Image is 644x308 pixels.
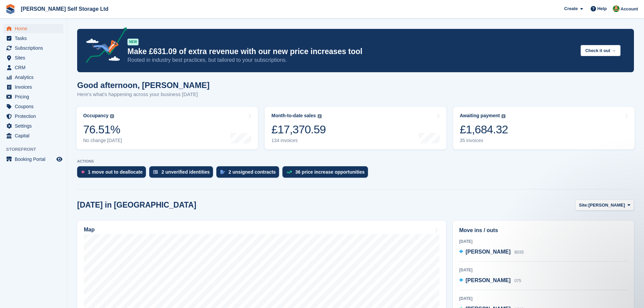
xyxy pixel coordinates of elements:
span: Invoices [15,82,55,92]
a: menu [3,82,63,92]
span: Sites [15,53,55,62]
a: Preview store [55,155,63,163]
p: ACTIONS [77,159,634,164]
a: menu [3,102,63,111]
a: menu [3,43,63,53]
img: icon-info-grey-7440780725fd019a000dd9b08b2336e03edf1995a4989e88bcd33f0948082b44.svg [318,114,322,118]
span: Subscriptions [15,43,55,53]
div: No change [DATE] [83,138,122,143]
span: Booking Portal [15,155,55,164]
span: [PERSON_NAME] [466,277,511,283]
h1: Good afternoon, [PERSON_NAME] [77,81,210,90]
a: 36 price increase opportunities [282,166,371,181]
div: 36 price increase opportunities [295,169,365,175]
div: 76.51% [83,123,122,136]
a: Month-to-date sales £17,370.59 134 invoices [265,107,446,149]
div: [DATE] [459,238,628,245]
span: B035 [515,250,524,255]
img: contract_signature_icon-13c848040528278c33f63329250d36e43548de30e8caae1d1a13099fd9432cc5.svg [220,170,225,174]
img: icon-info-grey-7440780725fd019a000dd9b08b2336e03edf1995a4989e88bcd33f0948082b44.svg [110,114,114,118]
p: Here's what's happening across your business [DATE] [77,91,210,98]
div: 2 unverified identities [161,169,210,175]
div: 134 invoices [271,138,326,143]
img: icon-info-grey-7440780725fd019a000dd9b08b2336e03edf1995a4989e88bcd33f0948082b44.svg [501,114,505,118]
img: price-adjustments-announcement-icon-8257ccfd72463d97f412b2fc003d46551f7dbcb40ab6d574587a9cd5c0d94... [80,27,127,65]
div: 2 unsigned contracts [228,169,276,175]
h2: [DATE] in [GEOGRAPHIC_DATA] [77,201,196,210]
img: stora-icon-8386f47178a22dfd0bd8f6a31ec36ba5ce8667c1dd55bd0f319d3a0aa187defe.svg [5,4,15,14]
img: price_increase_opportunities-93ffe204e8149a01c8c9dc8f82e8f89637d9d84a8eef4429ea346261dce0b2c0.svg [286,171,292,174]
a: menu [3,131,63,140]
div: 1 move out to deallocate [88,169,143,175]
button: Site: [PERSON_NAME] [575,200,634,211]
a: 2 unverified identities [149,166,216,181]
img: Joshua Wild [613,5,620,12]
span: Help [597,5,607,12]
span: Account [621,6,638,12]
span: Create [564,5,578,12]
a: Occupancy 76.51% No change [DATE] [76,107,258,149]
div: Occupancy [83,113,108,119]
span: CRM [15,63,55,72]
a: menu [3,92,63,101]
a: menu [3,53,63,62]
span: Storefront [6,146,67,153]
div: [DATE] [459,267,628,273]
a: [PERSON_NAME] Self Storage Ltd [18,3,111,14]
div: Month-to-date sales [271,113,316,119]
span: Coupons [15,102,55,111]
span: 075 [515,278,521,283]
h2: Move ins / outs [459,226,628,234]
a: menu [3,24,63,33]
span: [PERSON_NAME] [466,249,511,255]
span: Site: [579,202,588,209]
span: Settings [15,121,55,131]
span: Pricing [15,92,55,101]
a: menu [3,34,63,43]
a: [PERSON_NAME] B035 [459,248,524,257]
div: £1,684.32 [460,123,508,136]
span: Protection [15,112,55,121]
span: Capital [15,131,55,140]
a: menu [3,63,63,72]
span: Analytics [15,73,55,82]
a: 1 move out to deallocate [77,166,149,181]
span: Home [15,24,55,33]
a: [PERSON_NAME] 075 [459,276,521,285]
img: move_outs_to_deallocate_icon-f764333ba52eb49d3ac5e1228854f67142a1ed5810a6f6cc68b1a99e826820c5.svg [81,170,85,174]
a: 2 unsigned contracts [216,166,282,181]
a: Awaiting payment £1,684.32 35 invoices [453,107,635,149]
span: [PERSON_NAME] [588,202,625,209]
div: [DATE] [459,296,628,302]
a: menu [3,112,63,121]
a: menu [3,155,63,164]
a: menu [3,73,63,82]
div: 35 invoices [460,138,508,143]
p: Rooted in industry best practices, but tailored to your subscriptions. [127,56,575,64]
a: menu [3,121,63,131]
p: Make £631.09 of extra revenue with our new price increases tool [127,47,575,56]
div: Awaiting payment [460,113,500,119]
div: £17,370.59 [271,123,326,136]
span: Tasks [15,34,55,43]
button: Check it out → [581,45,621,56]
img: verify_identity-adf6edd0f0f0b5bbfe63781bf79b02c33cf7c696d77639b501bdc392416b5a36.svg [153,170,158,174]
div: NEW [127,39,139,45]
h2: Map [84,227,95,233]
